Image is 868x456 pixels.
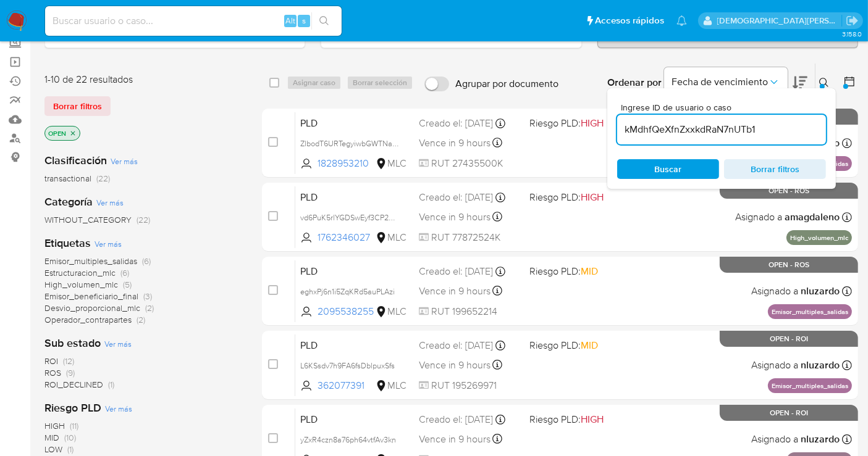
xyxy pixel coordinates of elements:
input: Buscar usuario o caso... [45,13,342,29]
span: s [302,15,306,27]
span: Accesos rápidos [595,14,664,27]
p: cristian.porley@mercadolibre.com [717,15,842,27]
a: Salir [846,14,859,27]
a: Notificaciones [676,15,687,26]
span: 3.158.0 [842,29,862,39]
button: search-icon [311,12,337,30]
span: Alt [285,15,295,27]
